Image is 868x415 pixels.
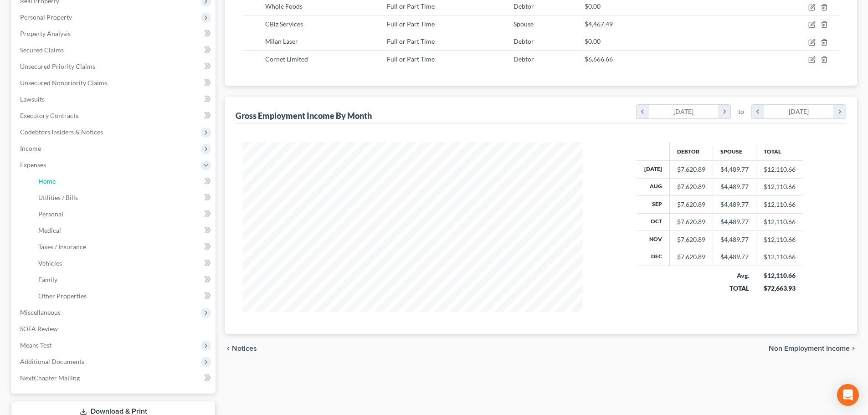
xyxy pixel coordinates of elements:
[764,284,796,293] div: $72,663.93
[13,91,216,108] a: Lawsuits
[677,165,705,174] div: $7,620.89
[265,2,303,10] span: Whole Foods
[637,105,649,118] i: chevron_left
[387,37,435,45] span: Full or Part Time
[265,20,303,28] span: CBiz Services
[837,384,859,406] div: Open Intercom Messenger
[13,321,216,337] a: SOFA Review
[637,213,670,231] th: Oct
[677,182,705,191] div: $7,620.89
[31,206,216,222] a: Personal
[677,200,705,209] div: $7,620.89
[31,190,216,206] a: Utilities / Bills
[756,196,803,213] td: $12,110.66
[764,271,796,280] div: $12,110.66
[756,142,803,160] th: Total
[38,177,56,185] span: Home
[38,276,57,283] span: Family
[13,370,216,386] a: NextChapter Mailing
[637,231,670,248] th: Nov
[677,235,705,244] div: $7,620.89
[38,210,63,218] span: Personal
[387,20,435,28] span: Full or Part Time
[637,178,670,195] th: Aug
[31,222,216,239] a: Medical
[585,37,601,45] span: $0.00
[31,272,216,288] a: Family
[20,358,84,365] span: Additional Documents
[833,105,846,118] i: chevron_right
[31,239,216,255] a: Taxes / Insurance
[637,248,670,266] th: Dec
[756,248,803,266] td: $12,110.66
[20,144,41,152] span: Income
[236,110,372,121] div: Gross Employment Income By Month
[20,62,95,70] span: Unsecured Priority Claims
[265,37,298,45] span: Milan Laser
[20,374,80,382] span: NextChapter Mailing
[20,308,61,316] span: Miscellaneous
[756,231,803,248] td: $12,110.66
[13,108,216,124] a: Executory Contracts
[13,26,216,42] a: Property Analysis
[514,20,534,28] span: Spouse
[13,58,216,75] a: Unsecured Priority Claims
[677,217,705,226] div: $7,620.89
[20,79,107,87] span: Unsecured Nonpriority Claims
[720,200,749,209] div: $4,489.77
[850,345,857,352] i: chevron_right
[738,107,744,116] span: to
[649,105,719,118] div: [DATE]
[514,2,534,10] span: Debtor
[670,142,713,160] th: Debtor
[20,46,64,54] span: Secured Claims
[38,259,62,267] span: Vehicles
[225,345,232,352] i: chevron_left
[232,345,257,352] span: Notices
[637,196,670,213] th: Sep
[720,217,749,226] div: $4,489.77
[38,292,87,300] span: Other Properties
[387,55,435,63] span: Full or Part Time
[20,95,45,103] span: Lawsuits
[756,213,803,231] td: $12,110.66
[637,161,670,178] th: [DATE]
[585,20,613,28] span: $4,467.49
[20,325,58,333] span: SOFA Review
[20,161,46,169] span: Expenses
[31,173,216,190] a: Home
[585,55,613,63] span: $6,666.66
[225,345,257,352] button: chevron_left Notices
[713,142,756,160] th: Spouse
[764,105,834,118] div: [DATE]
[720,284,749,293] div: TOTAL
[677,252,705,261] div: $7,620.89
[20,112,78,119] span: Executory Contracts
[20,128,103,136] span: Codebtors Insiders & Notices
[31,255,216,272] a: Vehicles
[31,288,216,304] a: Other Properties
[38,226,61,234] span: Medical
[718,105,730,118] i: chevron_right
[720,252,749,261] div: $4,489.77
[38,243,86,251] span: Taxes / Insurance
[13,42,216,58] a: Secured Claims
[38,194,78,201] span: Utilities / Bills
[752,105,764,118] i: chevron_left
[514,37,534,45] span: Debtor
[720,235,749,244] div: $4,489.77
[265,55,308,63] span: Cornet Limited
[756,161,803,178] td: $12,110.66
[20,13,72,21] span: Personal Property
[769,345,857,352] button: Non Employment Income chevron_right
[13,75,216,91] a: Unsecured Nonpriority Claims
[20,30,71,37] span: Property Analysis
[756,178,803,195] td: $12,110.66
[720,271,749,280] div: Avg.
[514,55,534,63] span: Debtor
[720,165,749,174] div: $4,489.77
[769,345,850,352] span: Non Employment Income
[585,2,601,10] span: $0.00
[20,341,51,349] span: Means Test
[387,2,435,10] span: Full or Part Time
